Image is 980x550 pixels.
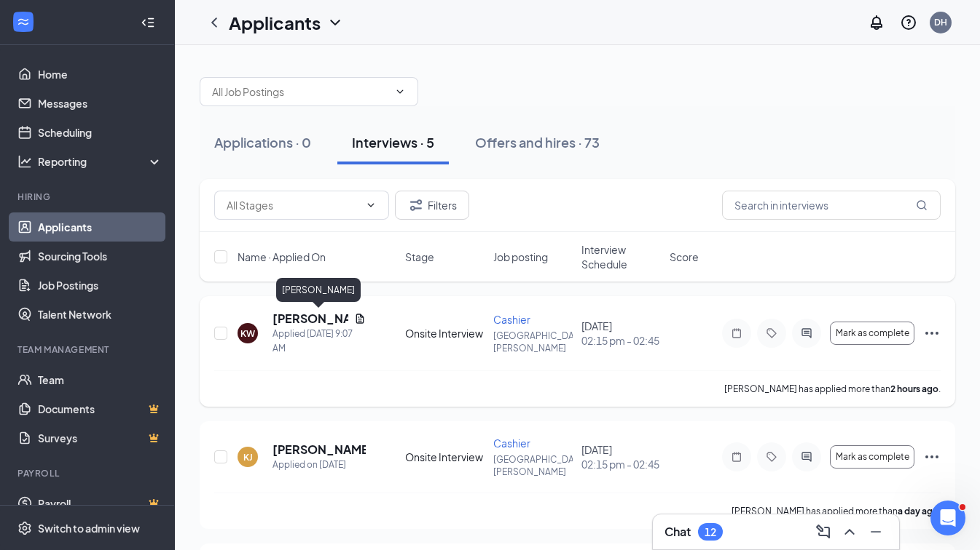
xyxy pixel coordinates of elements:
[581,442,661,471] div: [DATE]
[493,453,573,478] p: [GEOGRAPHIC_DATA][PERSON_NAME]
[326,14,344,31] svg: ChevronDown
[493,330,573,354] p: [GEOGRAPHIC_DATA][PERSON_NAME]
[407,196,425,214] svg: Filter
[934,16,947,28] div: DH
[38,271,162,300] a: Job Postings
[830,322,914,345] button: Mark as complete
[17,154,32,169] svg: Analysis
[240,327,255,340] div: KW
[38,118,162,147] a: Scheduling
[798,451,815,463] svg: ActiveChat
[812,520,835,543] button: ComposeMessage
[838,520,861,543] button: ChevronUp
[38,242,162,271] a: Sourcing Tools
[867,523,885,541] svg: Minimize
[38,89,162,118] a: Messages
[38,365,162,394] a: Team
[728,327,745,339] svg: Note
[205,14,223,31] svg: ChevronLeft
[815,523,832,541] svg: ComposeMessage
[16,15,31,29] svg: WorkstreamLogo
[722,191,941,220] input: Search in interviews
[38,60,162,89] a: Home
[475,133,600,151] div: Offers and hires · 73
[365,199,377,211] svg: ChevronDown
[864,520,887,543] button: Minimize
[395,191,469,220] button: Filter Filters
[724,383,941,395] p: [PERSON_NAME] has applied more than .
[273,442,366,458] h5: [PERSON_NAME]
[836,452,909,462] span: Mark as complete
[243,451,253,463] div: KJ
[238,250,326,264] span: Name · Applied On
[38,423,162,453] a: SurveysCrown
[17,467,160,479] div: Payroll
[763,327,780,339] svg: Tag
[923,448,941,466] svg: Ellipses
[405,326,485,340] div: Onsite Interview
[276,278,361,302] div: [PERSON_NAME]
[830,445,914,469] button: Mark as complete
[581,457,661,471] span: 02:15 pm - 02:45 pm
[798,327,815,339] svg: ActiveChat
[581,319,661,348] div: [DATE]
[728,451,745,463] svg: Note
[868,14,885,31] svg: Notifications
[493,437,530,450] span: Cashier
[665,524,691,540] h3: Chat
[352,133,434,151] div: Interviews · 5
[273,311,348,327] h5: [PERSON_NAME]
[930,501,965,535] iframe: Intercom live chat
[916,199,928,211] svg: MagnifyingGlass
[890,383,938,394] b: 2 hours ago
[227,197,359,213] input: All Stages
[38,300,162,329] a: Talent Network
[354,313,366,324] svg: Document
[670,250,699,264] span: Score
[900,14,917,31] svg: QuestionInfo
[38,521,140,535] div: Switch to admin view
[38,154,163,169] div: Reporting
[581,242,661,271] span: Interview Schedule
[141,15,155,30] svg: Collapse
[17,521,32,535] svg: Settings
[273,327,366,356] div: Applied [DATE] 9:07 AM
[214,133,311,151] div: Applications · 0
[705,526,716,538] div: 12
[493,250,548,264] span: Job posting
[841,523,858,541] svg: ChevronUp
[273,458,366,472] div: Applied on [DATE]
[581,333,661,348] span: 02:15 pm - 02:45 pm
[493,313,530,326] span: Cashier
[763,451,780,463] svg: Tag
[38,212,162,242] a: Applicants
[836,328,909,338] span: Mark as complete
[17,343,160,356] div: Team Management
[38,489,162,518] a: PayrollCrown
[394,86,406,97] svg: ChevronDown
[229,10,321,35] h1: Applicants
[17,191,160,203] div: Hiring
[38,394,162,423] a: DocumentsCrown
[898,506,938,517] b: a day ago
[732,505,941,517] p: [PERSON_NAME] has applied more than .
[405,250,434,264] span: Stage
[212,84,388,100] input: All Job Postings
[405,450,485,464] div: Onsite Interview
[923,324,941,342] svg: Ellipses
